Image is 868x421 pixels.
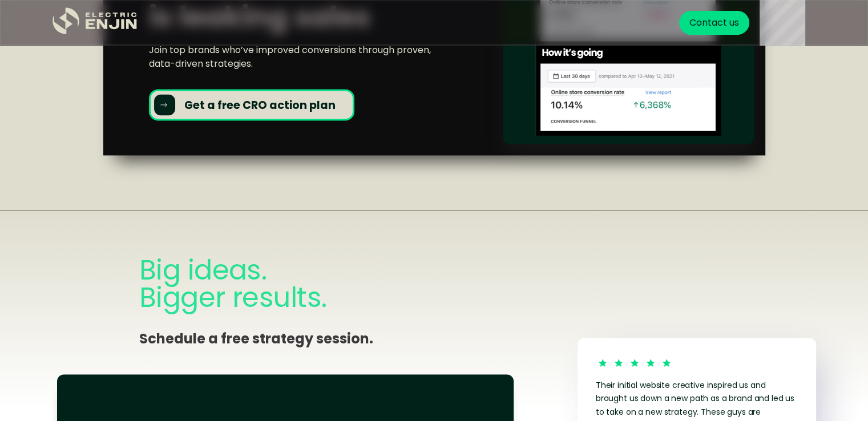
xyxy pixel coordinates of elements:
div: Big ideas. Bigger results. [139,257,373,311]
img: Arrow [160,102,167,107]
strong: Get a free CRO action plan [184,98,336,113]
strong: Schedule a free strategy session. [139,329,373,348]
div: Contact us [689,16,738,30]
a: home [53,7,138,39]
a: ArrowGet a free CRO action plan [149,89,355,121]
a: Contact us [679,11,749,35]
p: Join top brands who’ve improved conversions through proven, data-driven strategies. [149,43,458,71]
